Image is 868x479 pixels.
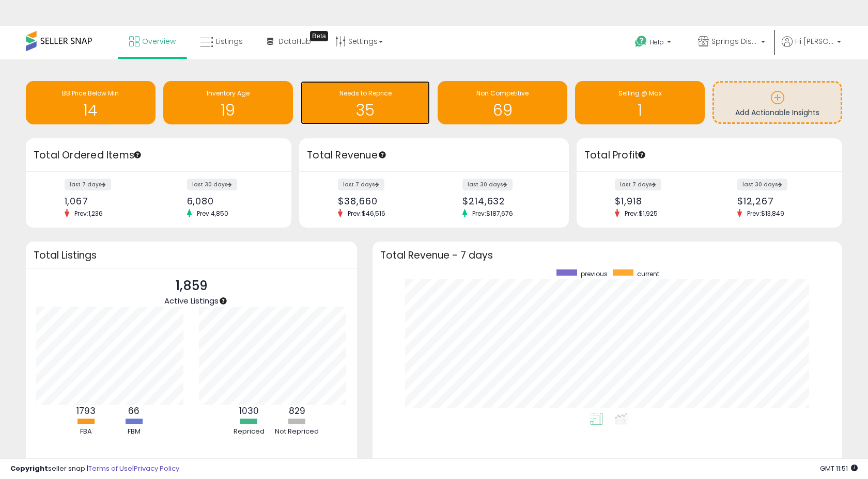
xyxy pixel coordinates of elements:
[207,89,250,98] span: Inventory Age
[168,102,288,119] h1: 19
[820,464,858,473] span: 2025-09-14 11:51 GMT
[618,89,662,98] span: Selling @ Max
[128,405,139,417] b: 66
[121,26,183,57] a: Overview
[31,102,150,119] h1: 14
[76,405,96,417] b: 1793
[192,209,234,218] span: Prev: 4,850
[338,196,426,206] div: $38,660
[637,269,659,278] span: current
[10,464,48,473] strong: Copyright
[742,209,789,218] span: Prev: $13,849
[301,81,430,124] a: Needs to Reprice 35
[142,36,176,46] span: Overview
[637,150,646,159] div: Tooltip anchor
[134,464,179,473] a: Privacy Policy
[580,102,700,119] h1: 1
[239,405,259,417] b: 1030
[467,209,518,218] span: Prev: $187,676
[615,179,661,190] label: last 7 days
[219,296,228,306] div: Tooltip anchor
[26,81,156,124] a: BB Price Below Min 14
[328,26,391,57] a: Settings
[711,36,758,46] span: Springs Distribution
[259,26,319,57] a: DataHub
[63,427,109,437] div: FBA
[192,26,251,57] a: Listings
[65,179,111,190] label: last 7 days
[10,464,179,474] div: seller snap | |
[187,179,237,190] label: last 30 days
[187,196,274,206] div: 6,080
[289,405,305,417] b: 829
[307,148,561,163] h3: Total Revenue
[34,148,284,163] h3: Total Ordered Items
[338,179,384,190] label: last 7 days
[795,36,834,46] span: Hi [PERSON_NAME]
[378,150,387,159] div: Tooltip anchor
[615,196,702,206] div: $1,918
[133,150,142,159] div: Tooltip anchor
[62,89,119,98] span: BB Price Below Min
[278,36,311,46] span: DataHub
[575,81,705,124] a: Selling @ Max 1
[735,107,819,118] span: Add Actionable Insights
[343,209,391,218] span: Prev: $46,516
[216,36,243,46] span: Listings
[310,31,328,41] div: Tooltip anchor
[690,26,773,59] a: Springs Distribution
[714,83,841,122] a: Add Actionable Insights
[163,81,293,124] a: Inventory Age 19
[462,196,551,206] div: $214,632
[619,209,663,218] span: Prev: $1,925
[584,148,834,163] h3: Total Profit
[462,179,513,190] label: last 30 days
[476,89,529,98] span: Non Competitive
[274,427,320,437] div: Not Repriced
[380,251,834,259] h3: Total Revenue - 7 days
[111,427,157,437] div: FBM
[306,102,425,119] h1: 35
[737,179,787,190] label: last 30 days
[627,27,681,59] a: Help
[581,269,608,278] span: previous
[634,35,647,48] i: Get Help
[88,464,132,473] a: Terms of Use
[737,196,824,206] div: $12,267
[34,251,349,259] h3: Total Listings
[650,38,664,46] span: Help
[65,196,151,206] div: 1,067
[438,81,567,124] a: Non Competitive 69
[164,276,219,296] p: 1,859
[164,295,219,306] span: Active Listings
[443,102,562,119] h1: 69
[782,36,841,59] a: Hi [PERSON_NAME]
[226,427,272,437] div: Repriced
[339,89,392,98] span: Needs to Reprice
[69,209,108,218] span: Prev: 1,236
